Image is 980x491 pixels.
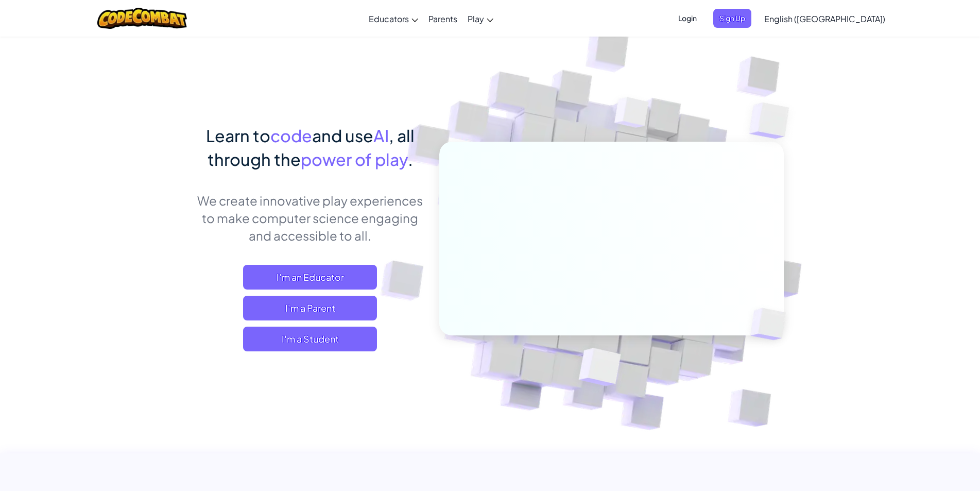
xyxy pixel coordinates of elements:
img: Overlap cubes [595,77,669,154]
span: English ([GEOGRAPHIC_DATA]) [764,13,885,24]
img: CodeCombat logo [97,8,187,29]
a: Educators [364,5,423,32]
img: Overlap cubes [733,286,810,362]
span: AI [373,125,389,146]
button: I'm a Student [243,327,377,351]
span: power of play [301,149,408,170]
span: Learn to [206,125,270,146]
button: Login [672,9,703,28]
a: Parents [423,5,462,32]
a: Play [462,5,498,32]
span: code [270,125,312,146]
p: We create innovative play experiences to make computer science engaging and accessible to all. [197,192,424,244]
span: Play [468,13,484,24]
img: Overlap cubes [553,326,645,412]
a: English ([GEOGRAPHIC_DATA]) [759,5,890,32]
span: Educators [369,13,409,24]
span: and use [312,125,373,146]
span: . [408,149,413,170]
button: Sign Up [713,9,751,28]
a: I'm an Educator [243,265,377,290]
img: Overlap cubes [729,77,818,164]
a: I'm a Parent [243,296,377,320]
